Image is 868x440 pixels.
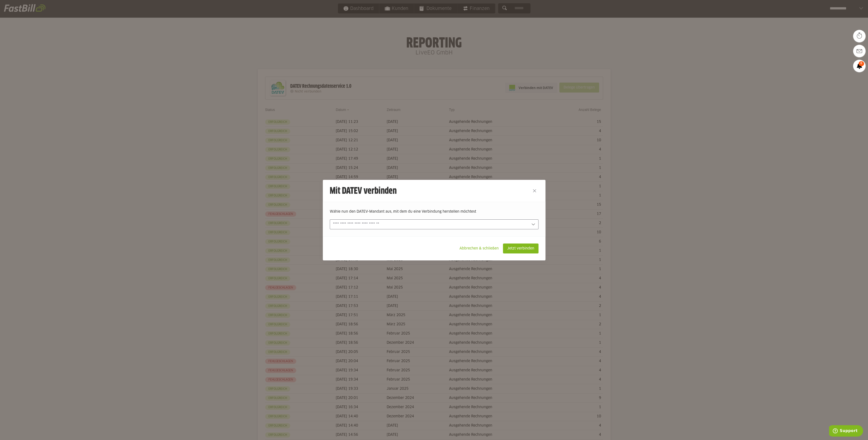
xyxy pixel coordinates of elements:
[859,61,864,66] span: 8
[330,209,538,214] p: Wähle nun den DATEV-Mandant aus, mit dem du eine Verbindung herstellen möchtest
[829,425,863,438] iframe: Opens a widget where you can find more information
[503,244,538,253] sl-button: Jetzt verbinden
[455,244,503,253] sl-button: Abbrechen & schließen
[853,60,866,72] a: 8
